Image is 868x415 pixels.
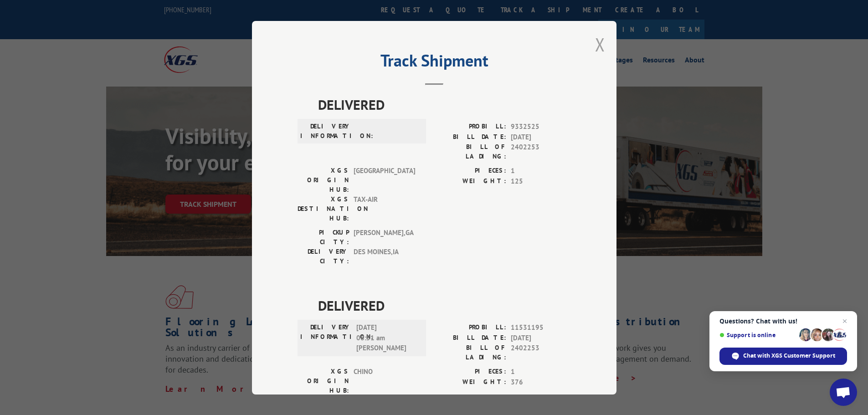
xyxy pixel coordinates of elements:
[356,323,418,354] span: [DATE] 08:51 am [PERSON_NAME]
[719,318,847,325] span: Questions? Chat with us!
[511,343,571,362] span: 2402253
[298,247,349,266] label: DELIVERY CITY:
[511,132,571,142] span: [DATE]
[298,228,349,247] label: PICKUP CITY:
[434,176,506,186] label: WEIGHT:
[511,333,571,343] span: [DATE]
[434,377,506,387] label: WEIGHT:
[434,323,506,333] label: PROBILL:
[318,94,571,115] span: DELIVERED
[434,142,506,161] label: BILL OF LADING:
[298,166,349,195] label: XGS ORIGIN HUB:
[434,166,506,176] label: PIECES:
[434,333,506,343] label: BILL DATE:
[743,352,835,360] span: Chat with XGS Customer Support
[830,379,857,406] div: Open chat
[300,323,352,354] label: DELIVERY INFORMATION:
[511,176,571,186] span: 125
[298,367,349,395] label: XGS ORIGIN HUB:
[511,166,571,176] span: 1
[354,247,415,266] span: DES MOINES , IA
[434,132,506,142] label: BILL DATE:
[318,295,571,316] span: DELIVERED
[298,54,571,72] h2: Track Shipment
[354,228,415,247] span: [PERSON_NAME] , GA
[719,348,847,365] div: Chat with XGS Customer Support
[511,367,571,377] span: 1
[839,316,850,327] span: Close chat
[511,142,571,161] span: 2402253
[298,195,349,223] label: XGS DESTINATION HUB:
[434,343,506,362] label: BILL OF LADING:
[434,122,506,132] label: PROBILL:
[354,166,415,195] span: [GEOGRAPHIC_DATA]
[595,32,605,56] button: Close modal
[434,367,506,377] label: PIECES:
[511,377,571,387] span: 376
[300,122,352,141] label: DELIVERY INFORMATION:
[354,367,415,395] span: CHINO
[354,195,415,223] span: TAX-AIR
[511,122,571,132] span: 9332525
[719,332,796,338] span: Support is online
[511,323,571,333] span: 11531195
